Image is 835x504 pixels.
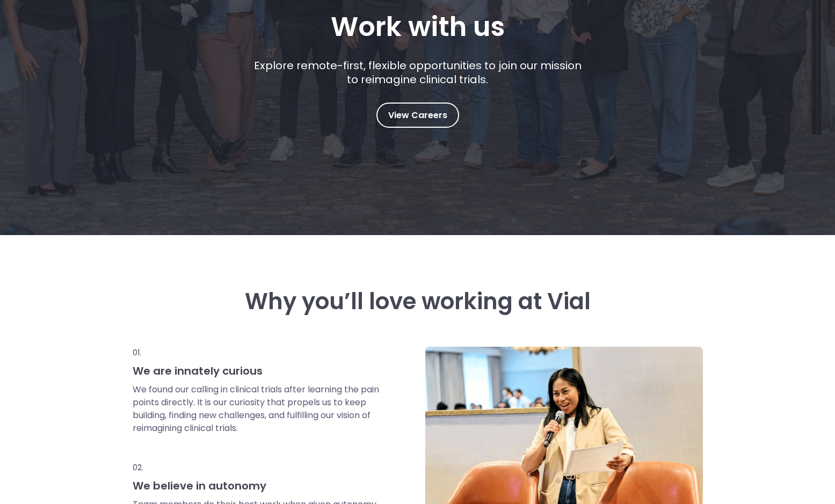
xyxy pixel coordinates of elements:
[388,108,447,122] span: View Careers
[376,103,459,128] a: View Careers
[133,364,381,378] h3: We are innately curious
[133,347,381,359] p: 01.
[133,289,703,315] h3: Why you’ll love working at Vial
[250,59,585,86] p: Explore remote-first, flexible opportunities to join our mission to reimagine clinical trials.
[133,479,381,493] h3: We believe in autonomy
[133,383,381,435] p: We found our calling in clinical trials after learning the pain points directly. It is our curios...
[331,11,505,42] h1: Work with us
[133,462,381,473] p: 02.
